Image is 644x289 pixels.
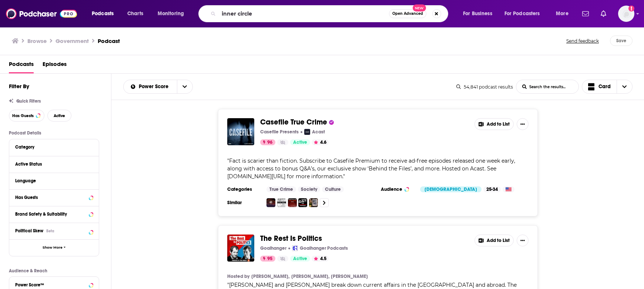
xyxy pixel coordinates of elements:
[15,209,93,219] button: Brand Safety & Suitability
[15,159,93,169] button: Active Status
[420,186,482,192] div: [DEMOGRAPHIC_DATA]
[205,5,455,22] div: Search podcasts, credits, & more...
[413,4,426,11] span: New
[260,139,275,145] a: 96
[288,198,297,207] img: Australian True Crime
[266,198,275,207] img: 48 Hours
[293,255,307,263] span: Active
[579,7,592,20] a: Show notifications dropdown
[564,36,601,46] button: Send feedback
[312,129,325,135] p: Acast
[15,212,87,217] div: Brand Safety & Suitability
[227,157,515,180] span: " "
[618,6,634,22] img: User Profile
[267,139,272,146] span: 96
[16,99,41,104] span: Quick Filters
[9,130,99,136] p: Podcast Details
[474,235,514,246] button: Add to List
[598,7,609,20] a: Show notifications dropdown
[267,255,272,263] span: 95
[12,114,34,118] span: Has Guests
[298,186,320,192] a: Society
[381,186,414,192] h3: Audience
[6,7,77,21] img: Podchaser - Follow, Share and Rate Podcasts
[298,198,307,207] img: The Frankston Murders
[98,37,120,44] h3: Podcast
[260,234,322,243] span: The Rest Is Politics
[260,245,286,251] p: Goalhanger
[27,37,47,44] a: Browse
[260,118,327,126] a: Casefile True Crime
[124,84,177,89] button: open menu
[628,6,634,11] svg: Add a profile image
[251,273,289,279] a: [PERSON_NAME],
[227,157,515,180] span: Fact is scarier than fiction. Subscribe to Casefile Premium to receive ad-free episodes released ...
[177,80,192,93] button: open menu
[260,256,275,262] a: 95
[474,118,514,130] button: Add to List
[227,118,254,145] img: Casefile True Crime
[227,235,254,262] img: The Rest Is Politics
[15,178,88,183] div: Language
[290,139,310,145] a: Active
[260,129,299,135] p: Casefile Presents
[331,273,368,279] a: [PERSON_NAME]
[260,117,327,127] span: Casefile True Crime
[9,58,34,73] a: Podcasts
[15,195,87,200] div: Has Guests
[56,37,89,44] h1: Government
[500,8,551,20] button: open menu
[46,229,54,233] div: Beta
[9,268,99,273] p: Audience & Reach
[127,9,143,19] span: Charts
[456,84,513,90] div: 54,841 podcast results
[54,114,65,118] span: Active
[618,6,634,22] span: Logged in as ASabine
[9,83,29,90] h2: Filter By
[15,280,93,289] button: Power Score™
[123,80,193,94] h2: Choose List sort
[277,198,286,207] img: They Walk Among Us - UK True Crime
[92,9,114,19] span: Podcasts
[322,186,344,192] a: Culture
[9,239,99,256] button: Show More
[15,162,88,167] div: Active Status
[15,144,88,150] div: Category
[598,84,611,89] span: Card
[292,245,298,251] img: Goalhanger Podcasts
[483,186,501,192] div: 25-34
[266,186,296,192] a: True Crime
[517,235,529,246] button: Show More Button
[15,226,93,235] button: Political SkewBeta
[15,142,93,152] button: Category
[43,58,67,73] a: Episodes
[389,9,426,18] button: Open AdvancedNew
[227,200,261,206] h3: Similar
[158,9,184,19] span: Monitoring
[312,256,329,262] button: 4.5
[517,118,529,130] button: Show More Button
[618,6,634,22] button: Show profile menu
[610,36,633,46] button: Save
[123,8,148,20] a: Charts
[15,193,93,202] button: Has Guests
[293,139,307,146] span: Active
[15,176,93,185] button: Language
[556,9,568,19] span: More
[152,8,194,20] button: open menu
[292,245,348,251] a: Goalhanger PodcastsGoalhanger Podcasts
[309,198,318,207] img: The Bakersfield Three
[582,80,633,94] button: Choose View
[15,228,43,233] span: Political Skew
